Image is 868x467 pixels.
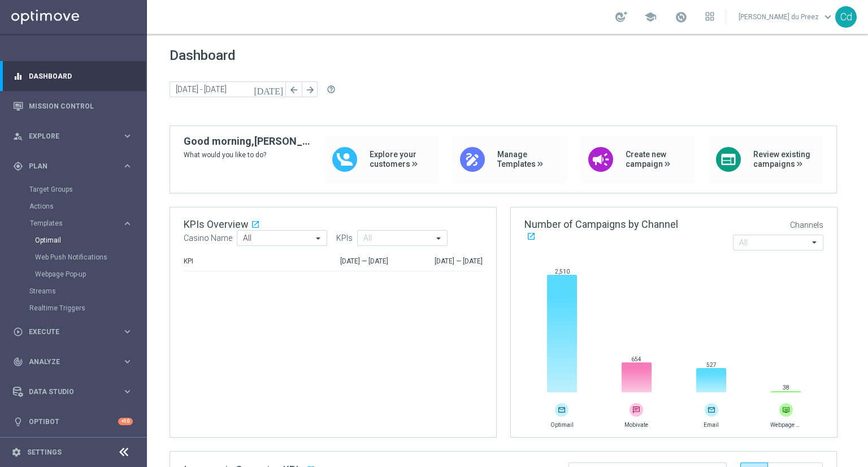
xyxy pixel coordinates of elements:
[13,327,122,337] div: Execute
[29,388,122,395] span: Data Studio
[13,161,122,171] div: Plan
[29,358,122,365] span: Analyze
[12,387,133,396] button: Data Studio keyboard_arrow_right
[29,61,133,91] a: Dashboard
[13,131,122,141] div: Explore
[13,91,133,121] div: Mission Control
[13,71,23,81] i: equalizer
[29,181,146,198] div: Target Groups
[35,270,118,279] a: Webpage Pop-up
[29,283,146,300] div: Streams
[12,357,133,366] button: track_changes Analyze keyboard_arrow_right
[29,198,146,215] div: Actions
[12,417,133,426] button: lightbulb Optibot +10
[29,219,133,228] button: Templates keyboard_arrow_right
[29,304,118,313] a: Realtime Triggers
[35,249,146,266] div: Web Push Notifications
[11,447,21,457] i: settings
[12,132,133,141] button: person_search Explore keyboard_arrow_right
[737,8,835,25] a: [PERSON_NAME] du Preezkeyboard_arrow_down
[644,11,657,23] span: school
[30,220,111,227] span: Templates
[13,357,122,367] div: Analyze
[29,215,146,283] div: Templates
[29,287,118,296] a: Streams
[12,72,133,81] button: equalizer Dashboard
[13,131,23,141] i: person_search
[13,327,23,337] i: play_circle_outline
[29,91,133,121] a: Mission Control
[12,102,133,111] button: Mission Control
[29,185,118,194] a: Target Groups
[13,407,133,436] div: Optibot
[29,328,122,335] span: Execute
[12,327,133,336] button: play_circle_outline Execute keyboard_arrow_right
[29,300,146,317] div: Realtime Triggers
[13,161,23,171] i: gps_fixed
[30,220,122,227] div: Templates
[122,356,133,367] i: keyboard_arrow_right
[35,232,146,249] div: Optimail
[35,253,118,262] a: Web Push Notifications
[27,449,62,456] a: Settings
[29,163,122,170] span: Plan
[122,131,133,141] i: keyboard_arrow_right
[35,266,146,283] div: Webpage Pop-up
[822,11,834,23] span: keyboard_arrow_down
[122,218,133,229] i: keyboard_arrow_right
[13,61,133,91] div: Dashboard
[35,236,118,245] a: Optimail
[29,133,122,140] span: Explore
[29,202,118,211] a: Actions
[118,418,133,425] div: +10
[122,161,133,171] i: keyboard_arrow_right
[122,386,133,397] i: keyboard_arrow_right
[13,417,23,427] i: lightbulb
[122,326,133,337] i: keyboard_arrow_right
[13,387,122,397] div: Data Studio
[13,357,23,367] i: track_changes
[835,6,857,28] div: Cd
[29,407,118,436] a: Optibot
[12,162,133,171] button: gps_fixed Plan keyboard_arrow_right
